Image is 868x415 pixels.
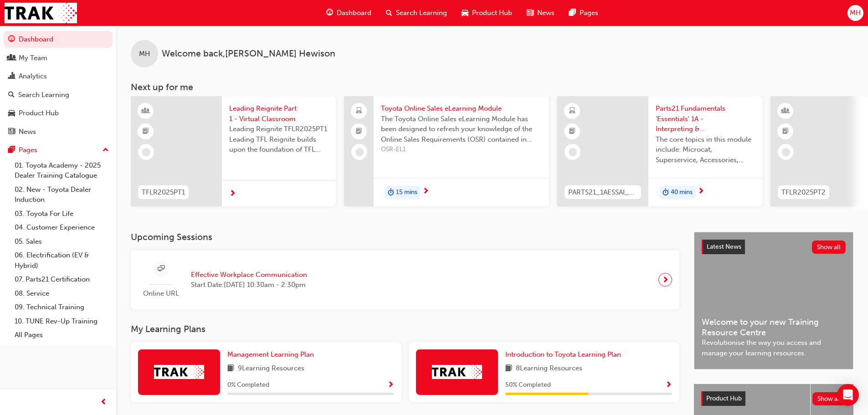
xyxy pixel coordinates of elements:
span: Management Learning Plan [227,350,314,359]
h3: Next up for me [116,82,868,92]
span: Search Learning [396,8,447,18]
span: next-icon [229,190,236,198]
span: Revolutionise the way you access and manage your learning resources. [702,338,846,358]
img: Trak [5,3,77,23]
span: 15 mins [396,187,417,198]
span: Start Date: [DATE] 10:30am - 2:30pm [191,280,307,290]
span: search-icon [386,7,392,19]
a: Product Hub [4,105,113,122]
span: sessionType_ONLINE_URL-icon [158,263,164,275]
button: MH [847,5,863,21]
span: learningRecordVerb_NONE-icon [142,148,150,156]
a: Online URLEffective Workplace CommunicationStart Date:[DATE] 10:30am - 2:30pm [138,257,672,302]
span: 8 Learning Resources [516,363,582,374]
a: pages-iconPages [562,4,606,22]
a: PARTS21_1AESSAI_0321_ELParts21 Fundamentals 'Essentials' 1A - Interpreting & AnalysisThe core top... [557,96,762,206]
a: 07. Parts21 Certification [11,272,113,287]
span: 50 % Completed [505,380,551,390]
div: Product Hub [19,108,59,118]
span: next-icon [698,188,704,196]
a: Analytics [4,68,113,85]
span: search-icon [8,91,15,99]
span: Leading Reignite TFLR2025PT1 Leading TFL Reignite builds upon the foundation of TFL Reignite, rea... [229,124,329,155]
span: News [537,8,555,18]
a: 08. Service [11,287,113,301]
span: duration-icon [663,187,669,199]
div: Pages [19,145,37,155]
a: guage-iconDashboard [319,4,379,22]
a: search-iconSearch Learning [379,4,454,22]
span: Product Hub [472,8,512,18]
div: My Team [19,53,47,63]
span: booktick-icon [782,126,789,138]
a: Introduction to Toyota Learning Plan [505,349,625,360]
span: MH [139,49,150,59]
a: car-iconProduct Hub [454,4,519,22]
span: guage-icon [326,7,333,19]
button: Show Progress [387,379,394,391]
a: All Pages [11,328,113,342]
span: Product Hub [706,395,742,402]
a: 05. Sales [11,235,113,249]
a: TFLR2025PT1Leading Reignite Part 1 - Virtual ClassroomLeading Reignite TFLR2025PT1 Leading TFL Re... [131,96,336,206]
span: Parts21 Fundamentals 'Essentials' 1A - Interpreting & Analysis [656,103,755,134]
a: 01. Toyota Academy - 2025 Dealer Training Catalogue [11,159,113,183]
button: Show all [812,241,846,254]
span: learningResourceType_ELEARNING-icon [569,105,575,117]
span: pages-icon [8,146,15,154]
a: Product HubShow all [701,391,846,406]
span: 9 Learning Resources [238,363,304,374]
span: Welcome back , [PERSON_NAME] Hewison [162,49,335,59]
span: Introduction to Toyota Learning Plan [505,350,621,359]
a: Latest NewsShow all [702,240,846,254]
a: Management Learning Plan [227,349,318,360]
span: prev-icon [100,397,107,408]
span: next-icon [422,188,429,196]
a: news-iconNews [519,4,562,22]
span: next-icon [662,273,669,286]
span: learningRecordVerb_NONE-icon [782,148,790,156]
span: guage-icon [8,36,15,44]
span: The Toyota Online Sales eLearning Module has been designed to refresh your knowledge of the Onlin... [381,114,542,145]
span: booktick-icon [356,126,362,138]
span: learningResourceType_INSTRUCTOR_LED-icon [782,105,789,117]
span: news-icon [8,128,15,136]
span: car-icon [8,109,15,118]
a: 02. New - Toyota Dealer Induction [11,183,113,207]
span: learningRecordVerb_NONE-icon [355,148,364,156]
a: Latest NewsShow allWelcome to your new Training Resource CentreRevolutionise the way you access a... [694,232,853,369]
span: learningResourceType_INSTRUCTOR_LED-icon [143,105,149,117]
span: TFLR2025PT1 [142,187,185,198]
span: 40 mins [671,187,693,198]
span: book-icon [227,363,234,374]
a: My Team [4,50,113,67]
span: MH [850,8,861,18]
span: Leading Reignite Part 1 - Virtual Classroom [229,103,329,124]
span: news-icon [527,7,534,19]
div: News [19,127,36,137]
button: Show Progress [665,379,672,391]
span: book-icon [505,363,512,374]
span: Online URL [138,288,184,299]
a: 10. TUNE Rev-Up Training [11,314,113,328]
a: News [4,123,113,140]
span: car-icon [462,7,468,19]
span: OSR-EL1 [381,144,542,155]
span: up-icon [103,144,109,156]
span: booktick-icon [143,126,149,138]
a: Search Learning [4,87,113,103]
img: Trak [432,365,482,379]
span: TFLR2025PT2 [781,187,826,198]
h3: Upcoming Sessions [131,232,679,242]
span: chart-icon [8,72,15,81]
span: Show Progress [665,381,672,389]
a: 03. Toyota For Life [11,207,113,221]
a: 04. Customer Experience [11,220,113,235]
span: The core topics in this module include: Microcat, Superservice, Accessories, TAPS and Info Hub [656,134,755,165]
div: Open Intercom Messenger [837,384,859,406]
span: 0 % Completed [227,380,269,390]
button: Pages [4,142,113,159]
span: booktick-icon [569,126,575,138]
a: 06. Electrification (EV & Hybrid) [11,248,113,272]
button: DashboardMy TeamAnalyticsSearch LearningProduct HubNews [4,29,113,142]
